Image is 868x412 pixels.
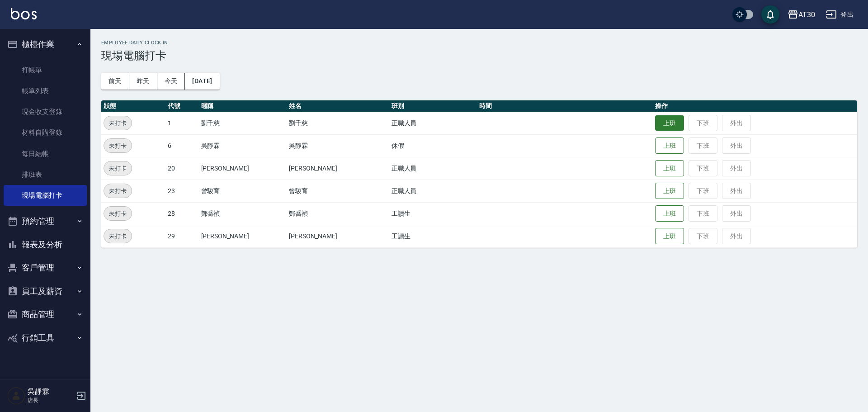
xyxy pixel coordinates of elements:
div: AT30 [798,9,815,20]
td: [PERSON_NAME] [199,225,287,247]
a: 現金收支登錄 [4,101,87,122]
button: 行銷工具 [4,326,87,350]
td: 吳靜霖 [287,134,389,157]
a: 排班表 [4,164,87,185]
img: Logo [11,8,37,19]
button: 客戶管理 [4,256,87,279]
a: 現場電腦打卡 [4,185,87,206]
td: [PERSON_NAME] [287,225,389,247]
a: 打帳單 [4,60,87,81]
a: 帳單列表 [4,81,87,101]
h5: 吳靜霖 [28,387,74,396]
button: 前天 [101,73,129,90]
button: 登出 [822,6,857,23]
th: 班別 [389,100,477,112]
p: 店長 [28,396,74,404]
button: 上班 [655,228,684,245]
td: 29 [165,225,199,247]
button: save [761,5,779,24]
span: 未打卡 [104,118,132,128]
button: 櫃檯作業 [4,33,87,56]
button: 上班 [655,160,684,177]
a: 材料自購登錄 [4,122,87,143]
th: 狀態 [101,100,165,112]
button: 上班 [655,115,684,131]
button: [DATE] [185,73,219,90]
span: 未打卡 [104,232,132,241]
td: 1 [165,112,199,134]
span: 未打卡 [104,186,132,196]
button: 員工及薪資 [4,279,87,303]
td: [PERSON_NAME] [287,157,389,180]
td: 劉千慈 [287,112,389,134]
button: 今天 [157,73,185,90]
span: 未打卡 [104,164,132,173]
span: 未打卡 [104,141,132,151]
h2: Employee Daily Clock In [101,40,857,46]
td: 20 [165,157,199,180]
td: 正職人員 [389,157,477,180]
td: 23 [165,180,199,202]
button: 報表及分析 [4,233,87,256]
td: 劉千慈 [199,112,287,134]
button: 上班 [655,137,684,154]
td: 曾駿育 [287,180,389,202]
td: 正職人員 [389,112,477,134]
td: 6 [165,134,199,157]
button: AT30 [784,5,819,24]
th: 時間 [477,100,653,112]
th: 操作 [653,100,857,112]
a: 每日結帳 [4,143,87,164]
th: 代號 [165,100,199,112]
td: 鄭喬禎 [287,202,389,225]
td: 28 [165,202,199,225]
td: 工讀生 [389,202,477,225]
th: 暱稱 [199,100,287,112]
button: 昨天 [129,73,157,90]
img: Person [7,387,25,405]
td: 鄭喬禎 [199,202,287,225]
td: [PERSON_NAME] [199,157,287,180]
td: 休假 [389,134,477,157]
span: 未打卡 [104,209,132,218]
td: 正職人員 [389,180,477,202]
th: 姓名 [287,100,389,112]
button: 預約管理 [4,209,87,233]
button: 上班 [655,183,684,199]
td: 工讀生 [389,225,477,247]
h3: 現場電腦打卡 [101,49,857,62]
td: 曾駿育 [199,180,287,202]
button: 商品管理 [4,303,87,326]
button: 上班 [655,205,684,222]
td: 吳靜霖 [199,134,287,157]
